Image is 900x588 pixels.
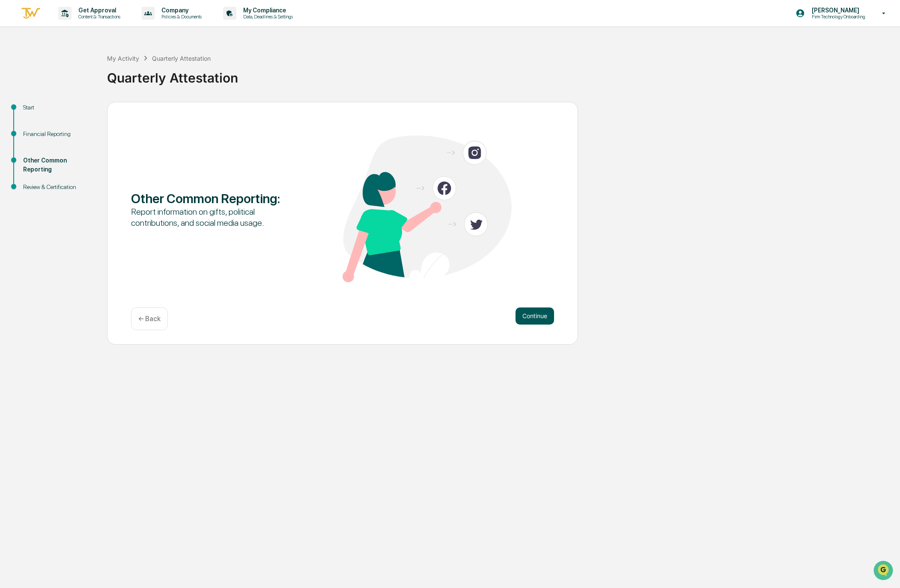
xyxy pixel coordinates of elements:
span: Attestations [71,108,106,116]
div: Financial Reporting [23,130,93,139]
p: Policies & Documents [155,14,206,20]
div: Start new chat [29,65,140,74]
p: Firm Technology Onboarding [805,14,870,20]
p: How can we help? [9,18,156,32]
a: 🗄️Attestations [59,104,110,120]
div: Review & Certification [23,183,93,192]
div: My Activity [107,55,139,62]
a: 🖐️Preclearance [5,104,59,120]
div: Quarterly Attestation [107,63,896,86]
p: Get Approval [72,7,125,14]
span: Data Lookup [17,124,54,133]
a: 🔎Data Lookup [5,121,57,136]
img: 1746055101610-c473b297-6a78-478c-a979-82029cc54cd1 [9,65,24,81]
p: Data, Deadlines & Settings [236,14,297,20]
div: 🗄️ [62,109,69,115]
p: ← Back [138,315,161,323]
button: Start new chat [146,68,156,78]
div: We're available if you need us! [29,74,108,81]
p: [PERSON_NAME] [805,7,870,14]
div: Report information on gifts, political contributions, and social media usage. [131,206,300,228]
div: Quarterly Attestation [152,55,211,62]
p: Content & Transactions [72,14,125,20]
div: Other Common Reporting [23,156,93,174]
span: Pylon [85,145,104,151]
div: Start [23,103,93,112]
div: 🖐️ [9,109,15,115]
div: Other Common Reporting : [131,191,300,206]
button: Continue [516,307,554,325]
iframe: Open customer support [873,560,896,583]
img: Other Common Reporting [343,136,512,282]
p: Company [155,7,206,14]
div: 🔎 [9,125,15,132]
img: logo [21,6,41,21]
span: Preclearance [17,108,55,116]
p: My Compliance [236,7,297,14]
a: Powered byPylon [60,145,104,151]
